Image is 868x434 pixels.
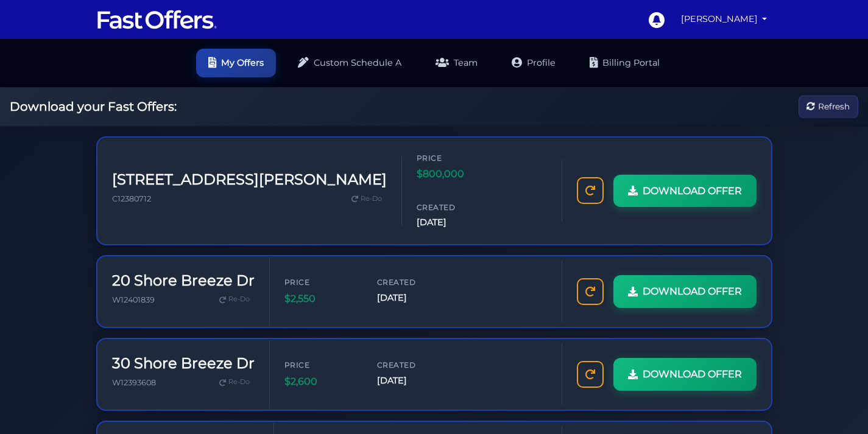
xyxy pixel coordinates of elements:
span: Refresh [818,100,850,113]
span: DOWNLOAD OFFER [643,183,742,198]
span: DOWNLOAD OFFER [643,284,742,299]
span: $2,600 [284,374,358,390]
a: DOWNLOAD OFFER [613,174,757,207]
span: Price [284,276,358,288]
span: [DATE] [377,291,450,305]
span: [DATE] [417,215,490,229]
a: Billing Portal [577,49,672,77]
h3: [STREET_ADDRESS][PERSON_NAME] [112,171,387,189]
span: [DATE] [377,374,450,388]
a: Re-Do [347,191,387,207]
span: Price [417,152,490,164]
span: C12380712 [112,194,151,203]
span: Created [377,359,450,371]
span: Created [417,201,490,213]
span: $800,000 [417,166,490,182]
span: DOWNLOAD OFFER [643,366,742,382]
span: W12393608 [112,378,156,387]
a: Re-Do [214,374,255,390]
a: Custom Schedule A [286,49,414,77]
a: Team [423,49,490,77]
a: Profile [499,49,568,77]
h3: 20 Shore Breeze Dr [112,271,255,289]
span: Created [377,276,450,288]
span: Re-Do [228,294,250,305]
h2: Download your Fast Offers: [10,99,177,114]
button: Refresh [799,96,858,118]
a: DOWNLOAD OFFER [613,358,757,391]
span: Re-Do [228,377,250,388]
a: My Offers [196,49,276,77]
span: $2,550 [284,291,358,307]
span: Re-Do [361,194,382,205]
span: W12401839 [112,295,155,304]
a: [PERSON_NAME] [676,7,772,31]
h3: 30 Shore Breeze Dr [112,354,255,372]
span: Price [284,359,358,371]
a: Re-Do [214,292,255,307]
a: DOWNLOAD OFFER [613,275,757,308]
